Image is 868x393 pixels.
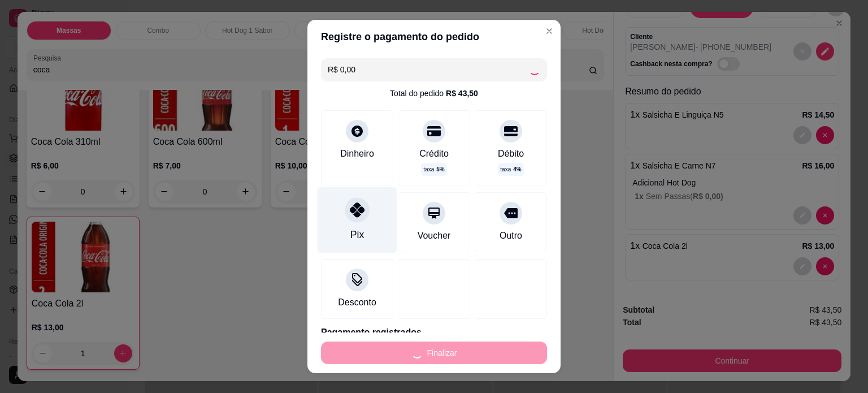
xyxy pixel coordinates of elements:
div: Loading [529,64,540,75]
header: Registre o pagamento do pedido [307,20,561,54]
div: Pix [350,227,364,242]
span: 5 % [436,165,444,174]
div: Débito [498,147,524,161]
button: Close [540,22,558,40]
input: Ex.: hambúrguer de cordeiro [328,58,529,81]
p: taxa [500,165,521,174]
div: Dinheiro [340,147,374,161]
span: 4 % [513,165,521,174]
div: R$ 43,50 [446,88,478,99]
div: Outro [500,229,522,243]
div: Total do pedido [390,88,478,99]
div: Crédito [419,147,449,161]
div: Voucher [418,229,451,243]
div: Desconto [338,296,376,309]
p: taxa [423,165,444,174]
p: Pagamento registrados [321,326,547,339]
